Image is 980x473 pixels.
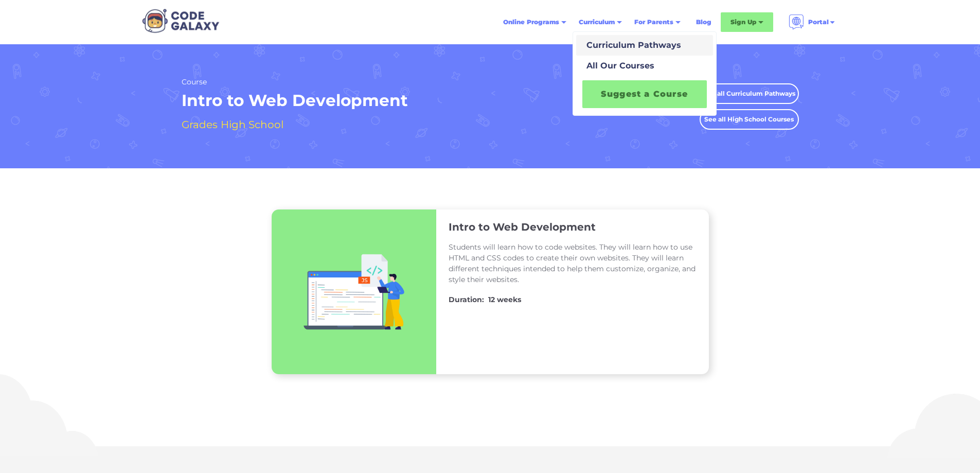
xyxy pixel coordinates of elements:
a: See all High School Courses [700,109,799,130]
img: Cloud Illustration [877,386,980,458]
div: Curriculum [579,17,615,27]
div: Sign Up [730,17,756,27]
h2: Course [182,77,408,87]
div: Curriculum [573,13,628,31]
a: Curriculum Pathways [576,35,713,56]
a: All Our Courses [576,56,713,76]
div: Curriculum Pathways [582,39,681,51]
h4: Grades [182,116,218,133]
p: Students will learn how to code websites. They will learn how to use HTML and CSS codes to create... [449,242,697,285]
h4: Duration: [449,293,484,306]
h1: Intro to Web Development [182,90,408,111]
a: Suggest a Course [582,80,707,108]
a: Blog [690,13,718,31]
h4: High School [221,116,283,133]
div: Online Programs [497,13,573,31]
a: See all Curriculum Pathways [700,83,799,104]
div: Portal [782,10,842,34]
div: For Parents [628,13,687,31]
div: All Our Courses [582,60,654,72]
div: For Parents [634,17,673,27]
nav: Curriculum [573,31,717,116]
h3: Intro to Web Development [449,220,596,234]
div: Sign Up [721,12,773,32]
div: Portal [808,17,829,27]
h4: 12 weeks [488,293,521,306]
div: Online Programs [503,17,559,27]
